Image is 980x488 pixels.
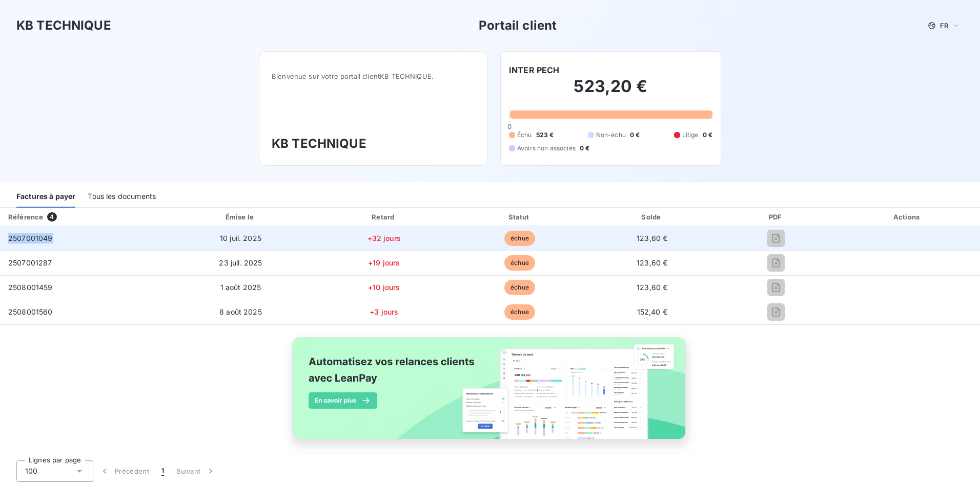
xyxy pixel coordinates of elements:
[8,307,53,316] span: 2508001560
[8,258,52,267] span: 2507001287
[170,460,222,482] button: Suivant
[507,122,512,130] span: 0
[219,307,262,316] span: 8 août 2025
[272,72,475,80] span: Bienvenue sur votre portail client KB TECHNIQUE .
[272,135,475,153] h3: KB TECHNIQUE
[220,283,261,292] span: 1 août 2025
[630,130,640,140] span: 0 €
[509,64,560,76] h6: INTER PECH
[589,212,716,222] div: Solde
[8,283,53,292] span: 2508001459
[637,258,667,267] span: 123,60 €
[8,213,43,221] div: Référence
[940,21,948,30] span: FR
[682,130,699,140] span: Litige
[161,466,164,476] span: 1
[370,307,398,316] span: +3 jours
[504,231,535,246] span: échue
[155,460,170,482] button: 1
[368,258,400,267] span: +19 jours
[455,212,585,222] div: Statut
[47,212,56,221] span: 4
[317,212,451,222] div: Retard
[367,234,401,242] span: +32 jours
[517,144,576,153] span: Avoirs non associés
[637,307,667,316] span: 152,40 €
[837,212,978,222] div: Actions
[168,212,314,222] div: Émise le
[504,255,535,271] span: échue
[637,283,667,292] span: 123,60 €
[637,234,667,242] span: 123,60 €
[509,76,712,107] h2: 523,20 €
[220,234,261,242] span: 10 juil. 2025
[703,130,712,140] span: 0 €
[8,234,53,242] span: 2507001049
[88,186,156,208] div: Tous les documents
[504,304,535,320] span: échue
[16,16,111,35] h3: KB TECHNIQUE
[479,16,557,35] h3: Portail client
[596,130,626,140] span: Non-échu
[504,280,535,295] span: échue
[720,212,833,222] div: PDF
[219,258,262,267] span: 23 juil. 2025
[93,460,155,482] button: Précédent
[25,466,37,476] span: 100
[580,144,589,153] span: 0 €
[368,283,400,292] span: +10 jours
[536,130,554,140] span: 523 €
[16,186,75,208] div: Factures à payer
[283,331,697,457] img: banner
[517,130,532,140] span: Échu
